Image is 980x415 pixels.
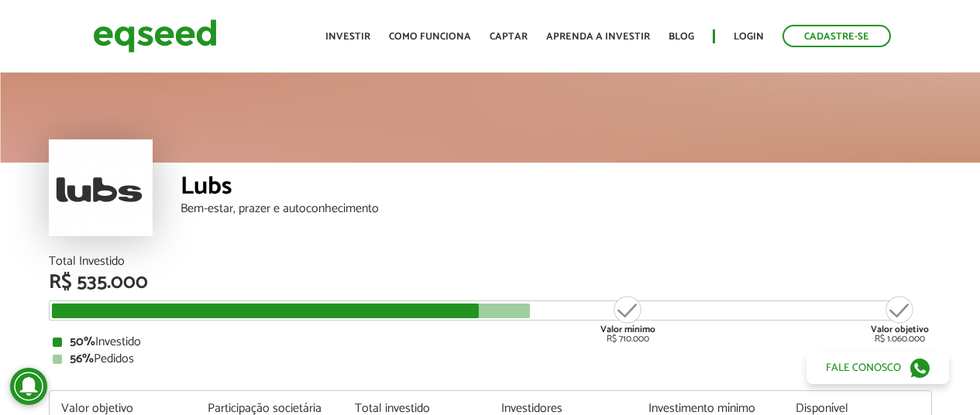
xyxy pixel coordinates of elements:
[93,15,217,57] img: EqSeed
[490,32,528,42] a: Captar
[501,403,625,415] div: Investidores
[796,403,920,415] div: Disponível
[648,403,772,415] div: Investimento mínimo
[49,256,932,268] div: Total Investido
[669,32,694,42] a: Blog
[53,336,928,348] div: Investido
[325,32,370,42] a: Investir
[599,294,657,344] div: R$ 710.000
[53,353,928,365] div: Pedidos
[389,32,471,42] a: Como funciona
[181,174,932,203] div: Lubs
[871,322,929,337] strong: Valor objetivo
[49,273,932,293] div: R$ 535.000
[734,32,764,42] a: Login
[181,203,932,215] div: Bem-estar, prazer e autoconhecimento
[355,403,479,415] div: Total investido
[70,331,95,352] strong: 50%
[600,322,655,337] strong: Valor mínimo
[70,348,94,369] strong: 56%
[61,403,185,415] div: Valor objetivo
[806,352,949,384] a: Fale conosco
[871,294,929,344] div: R$ 1.060.000
[546,32,650,42] a: Aprenda a investir
[208,403,332,415] div: Participação societária
[782,25,891,47] a: Cadastre-se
